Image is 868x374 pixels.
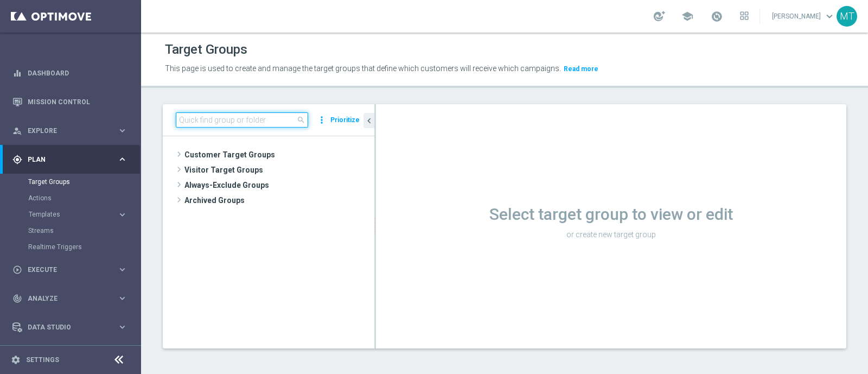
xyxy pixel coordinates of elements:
[117,154,127,164] i: keyboard_arrow_right
[363,113,374,128] button: chevron_left
[28,194,113,202] a: Actions
[28,341,113,370] a: Optibot
[28,190,140,206] div: Actions
[26,357,59,363] a: Settings
[184,178,374,193] span: Always-Exclude Groups
[12,265,117,275] div: Execute
[12,68,22,78] i: equalizer
[184,193,374,208] span: Archived Groups
[12,294,128,303] button: track_changes Analyze keyboard_arrow_right
[29,211,117,218] div: Templates
[12,294,22,303] i: track_changes
[837,6,857,27] div: MT
[117,210,127,220] i: keyboard_arrow_right
[165,64,561,73] span: This page is used to create and manage the target groups that define which customers will receive...
[28,87,127,116] a: Mission Control
[316,112,327,128] i: more_vert
[28,59,127,87] a: Dashboard
[12,126,128,135] button: person_search Explore keyboard_arrow_right
[12,265,128,274] button: play_circle_outline Execute keyboard_arrow_right
[28,223,140,239] div: Streams
[681,10,693,22] span: school
[376,230,846,239] p: or create new target group
[29,211,106,218] span: Templates
[28,267,117,273] span: Execute
[28,178,113,186] a: Target Groups
[12,126,22,136] i: person_search
[165,42,247,58] h1: Target Groups
[12,87,127,116] div: Mission Control
[11,355,21,365] i: settings
[12,69,128,78] button: equalizer Dashboard
[28,128,117,134] span: Explore
[28,324,117,331] span: Data Studio
[12,155,117,164] div: Plan
[12,98,128,106] button: Mission Control
[329,113,361,128] button: Prioritize
[117,125,127,136] i: keyboard_arrow_right
[28,156,117,163] span: Plan
[184,147,374,162] span: Customer Target Groups
[12,322,117,332] div: Data Studio
[12,155,128,164] button: gps_fixed Plan keyboard_arrow_right
[28,239,140,255] div: Realtime Triggers
[12,155,22,164] i: gps_fixed
[176,112,308,128] input: Quick find group or folder
[12,323,128,332] button: Data Studio keyboard_arrow_right
[28,226,113,235] a: Streams
[12,126,117,136] div: Explore
[117,322,127,332] i: keyboard_arrow_right
[563,63,599,75] button: Read more
[771,8,837,24] a: [PERSON_NAME]keyboard_arrow_down
[28,243,113,251] a: Realtime Triggers
[12,59,127,87] div: Dashboard
[184,162,374,178] span: Visitor Target Groups
[28,206,140,223] div: Templates
[117,293,127,303] i: keyboard_arrow_right
[824,10,835,22] span: keyboard_arrow_down
[364,116,374,126] i: chevron_left
[12,294,117,303] div: Analyze
[28,174,140,190] div: Target Groups
[12,341,127,370] div: Optibot
[12,265,22,275] i: play_circle_outline
[297,116,305,124] span: search
[117,264,127,275] i: keyboard_arrow_right
[28,210,128,219] button: Templates keyboard_arrow_right
[376,205,846,224] h1: Select target group to view or edit
[28,295,117,302] span: Analyze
